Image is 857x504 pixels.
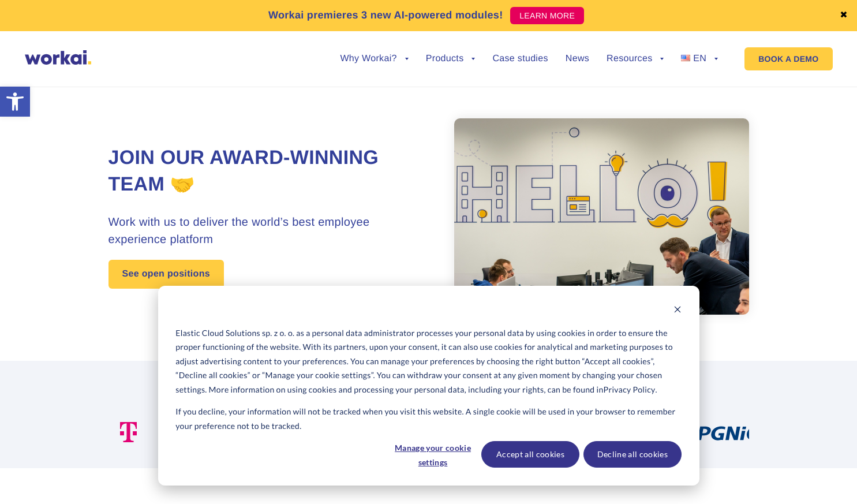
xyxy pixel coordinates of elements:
[510,7,584,24] a: LEARN MORE
[492,54,548,64] a: Case studies
[175,326,681,397] p: Elastic Cloud Solutions sp. z o. o. as a personal data administrator processes your personal data...
[607,54,664,64] a: Resources
[426,54,476,64] a: Products
[268,8,503,23] p: Workai premieres 3 new AI-powered modules!
[481,441,579,468] button: Accept all cookies
[108,214,429,248] h3: Work with us to deliver the world’s best employee experience platform
[388,441,477,468] button: Manage your cookie settings
[108,145,429,198] h1: Join our award-winning team 🤝
[673,304,682,318] button: Dismiss cookie banner
[566,54,589,64] a: News
[175,405,681,433] p: If you decline, your information will not be tracked when you visit this website. A single cookie...
[840,11,848,20] a: ✖
[604,383,656,397] a: Privacy Policy
[108,387,749,401] h2: Workai supports the most innovative enterprises
[340,54,408,64] a: Why Workai?
[744,47,832,70] a: BOOK A DEMO
[693,54,706,64] span: EN
[108,260,224,289] a: See open positions
[583,441,682,468] button: Decline all cookies
[158,286,699,486] div: Cookie banner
